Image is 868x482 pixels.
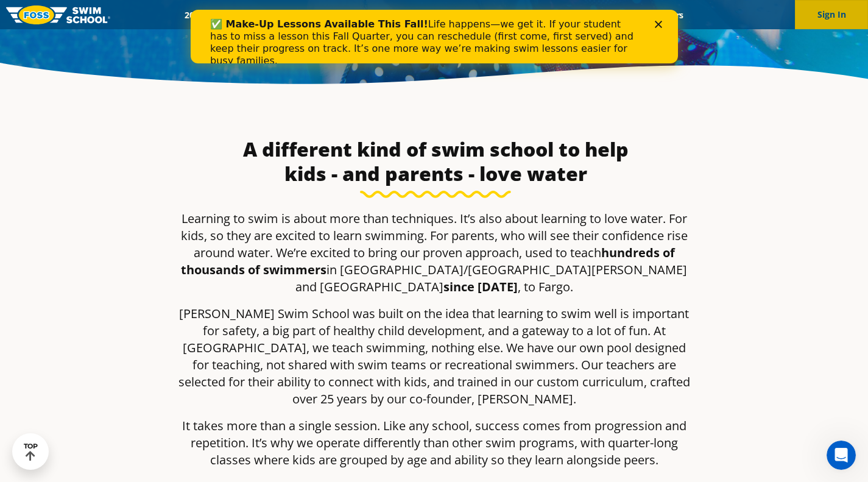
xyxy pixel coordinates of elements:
[177,305,691,408] p: [PERSON_NAME] Swim School was built on the idea that learning to swim well is important for safet...
[177,417,691,469] p: It takes more than a single session. Like any school, success comes from progression and repetiti...
[443,278,518,295] strong: since [DATE]
[605,9,643,21] a: Blog
[302,9,408,21] a: Swim Path® Program
[827,441,856,470] iframe: Intercom live chat
[643,9,694,21] a: Careers
[174,9,250,21] a: 2025 Calendar
[6,5,110,24] img: FOSS Swim School Logo
[250,9,302,21] a: Schools
[464,11,476,18] div: Close
[408,9,476,21] a: About FOSS
[181,244,675,278] strong: hundreds of thousands of swimmers
[191,10,678,63] iframe: Intercom live chat banner
[19,9,238,20] b: ✅ Make-Up Lessons Available This Fall!
[24,442,38,461] div: TOP
[19,9,448,57] div: Life happens—we get it. If your student has to miss a lesson this Fall Quarter, you can reschedul...
[476,9,605,21] a: Swim Like [PERSON_NAME]
[177,210,691,296] p: Learning to swim is about more than techniques. It’s also about learning to love water. For kids,...
[223,137,649,186] h3: A different kind of swim school to help kids - and parents - love water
